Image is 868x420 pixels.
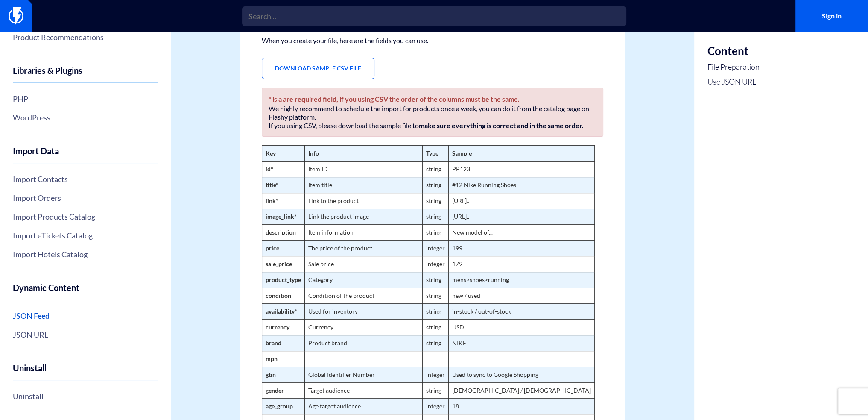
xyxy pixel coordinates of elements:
[13,110,158,125] a: WordPress
[423,288,449,303] td: string
[707,62,759,73] a: File Preparation
[269,121,596,130] p: If you using CSV, please download the sample file to
[305,256,423,272] td: Sale price
[13,308,158,323] a: JSON Feed
[707,76,759,88] a: Use JSON URL
[305,367,423,382] td: Global Identifier Number
[423,272,449,288] td: string
[423,335,449,351] td: string
[242,6,626,26] input: Search...
[449,272,595,288] td: mens>shoes>running
[305,272,423,288] td: Category
[269,104,596,121] p: We highly recommend to schedule the import for products once a week, you can do it from the catal...
[305,303,423,319] td: Used for inventory
[308,150,319,157] strong: Info
[449,240,595,256] td: 199
[266,371,276,378] strong: gtin
[423,177,449,193] td: string
[13,66,158,83] h4: Libraries & Plugins
[419,121,584,129] b: make sure everything is correct and in the same order.
[305,209,423,224] td: Link the product image
[266,260,292,267] strong: sale_price
[13,327,158,342] a: JSON URL
[426,150,438,157] strong: Type
[449,209,595,224] td: [URL]..
[266,339,281,347] strong: brand
[305,398,423,414] td: Age target audience
[13,389,158,403] a: Uninstall
[262,36,603,45] p: When you create your file, here are the fields you can use.
[305,335,423,351] td: Product brand
[266,292,291,299] strong: condition
[423,319,449,335] td: string
[305,319,423,335] td: Currency
[266,308,295,315] strong: availability
[449,398,595,414] td: 18
[449,161,595,177] td: PP123
[266,355,278,362] strong: mpn
[266,229,296,236] strong: description
[423,382,449,398] td: string
[305,240,423,256] td: The price of the product
[449,224,595,240] td: New model of...
[423,209,449,224] td: string
[449,335,595,351] td: NIKE
[423,398,449,414] td: integer
[266,197,278,204] strong: link*
[13,283,158,300] h4: Dynamic Content
[266,402,293,410] strong: age_group
[449,319,595,335] td: USD
[423,193,449,209] td: string
[266,150,276,157] strong: Key
[452,150,472,157] strong: Sample
[423,224,449,240] td: string
[13,91,158,106] a: PHP
[305,161,423,177] td: Item ID
[305,177,423,193] td: Item title
[305,288,423,303] td: Condition of the product
[13,30,158,44] a: Product Recommendations
[266,213,297,220] strong: image_link*
[266,276,301,283] strong: product_type
[13,209,158,224] a: Import Products Catalog
[13,146,158,163] h4: Import Data
[13,172,158,186] a: Import Contacts
[707,45,759,57] h3: Content
[449,256,595,272] td: 179
[13,228,158,243] a: Import eTickets Catalog
[449,303,595,319] td: in-stock / out-of-stock
[305,224,423,240] td: Item information
[423,240,449,256] td: integer
[449,288,595,303] td: new / used
[449,177,595,193] td: #12 Nike Running Shoes
[305,382,423,398] td: Target audience
[13,363,158,380] h4: Uninstall
[269,95,520,103] b: * is a are required field, if you using CSV the order of the columns must be the same.
[266,244,279,252] strong: price
[13,247,158,261] a: Import Hotels Catalog
[423,367,449,382] td: integer
[423,303,449,319] td: string
[266,323,289,331] strong: currency
[449,193,595,209] td: [URL]..
[13,191,158,205] a: Import Orders
[423,161,449,177] td: string
[423,256,449,272] td: integer
[449,382,595,398] td: [DEMOGRAPHIC_DATA] / [DEMOGRAPHIC_DATA]
[266,181,278,188] strong: title*
[449,367,595,382] td: Used to sync to Google Shopping
[266,387,284,394] strong: gender
[305,193,423,209] td: Link to the product
[262,58,374,79] a: Download Sample CSV File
